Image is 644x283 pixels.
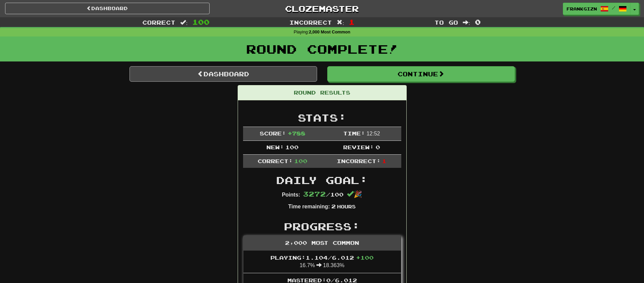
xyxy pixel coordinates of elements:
[567,6,597,12] span: frankgizn
[612,5,615,10] span: /
[289,19,332,26] span: Incorrect
[288,130,305,136] span: + 788
[343,144,374,150] span: Review:
[356,254,374,261] span: + 100
[243,251,401,274] li: 16.7% 18.363%
[2,42,642,56] h1: Round Complete!
[282,192,300,198] strong: Points:
[270,254,374,261] span: Playing: 1.104 / 6.012
[563,3,630,15] a: frankgizn /
[343,130,365,136] span: Time:
[337,158,381,164] span: Incorrect:
[258,158,293,164] span: Correct:
[349,18,355,26] span: 1
[337,204,356,209] small: Hours
[303,191,343,198] span: / 100
[5,3,210,14] a: Dashboard
[327,66,515,82] button: Continue
[243,175,401,186] h2: Daily Goal:
[303,190,326,198] span: 3272
[238,85,406,100] div: Round Results
[180,20,188,25] span: :
[220,3,424,15] a: Clozemaster
[266,144,284,150] span: New:
[331,203,336,209] span: 2
[347,190,362,198] span: 🎉
[382,158,386,164] span: 1
[142,19,175,26] span: Correct
[294,158,307,164] span: 100
[243,236,401,251] div: 2,000 Most Common
[288,204,330,209] strong: Time remaining:
[463,20,470,25] span: :
[243,112,401,123] h2: Stats:
[337,20,344,25] span: :
[243,221,401,232] h2: Progress:
[260,130,286,136] span: Score:
[129,66,317,82] a: Dashboard
[285,144,299,150] span: 100
[376,144,380,150] span: 0
[192,18,210,26] span: 100
[475,18,481,26] span: 0
[366,131,380,136] span: 12 : 52
[309,30,350,34] strong: 2,000 Most Common
[434,19,458,26] span: To go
